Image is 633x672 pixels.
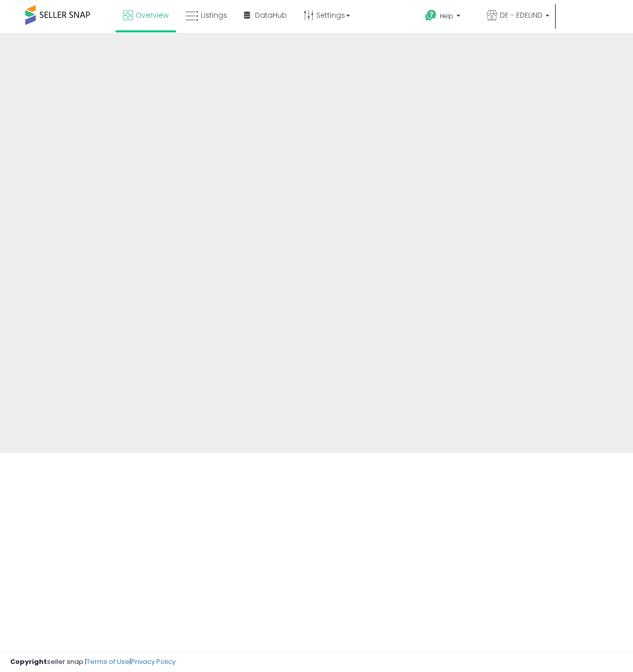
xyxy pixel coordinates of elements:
span: DataHub [255,10,287,20]
a: Help [417,2,478,33]
span: Overview [136,10,168,20]
i: Get Help [425,9,437,22]
span: Listings [201,10,227,20]
span: Help [440,12,453,20]
span: DE - EDELIND [500,10,542,20]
